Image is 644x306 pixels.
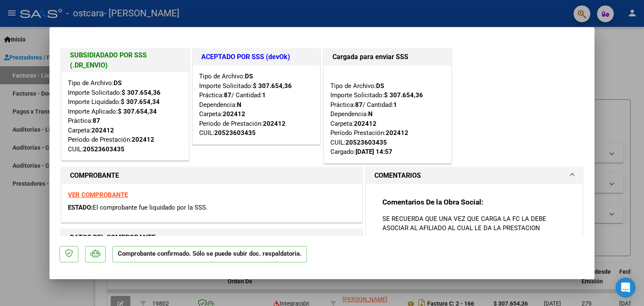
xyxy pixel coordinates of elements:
[70,50,180,70] h1: SUBSIDIADADO POR SSS (.DR_ENVIO)
[83,145,125,154] div: 20523603435
[615,277,636,298] div: Open Intercom Messenger
[368,110,373,118] strong: N
[386,129,408,137] strong: 202412
[366,167,582,184] mat-expansion-panel-header: COMENTARIOS
[114,79,122,87] strong: DS
[112,246,307,262] p: Comprobante confirmado. Sólo se puede subir doc. respaldatoria.
[376,82,384,90] strong: DS
[214,128,256,138] div: 20523603435
[393,101,397,109] strong: 1
[223,110,245,118] strong: 202412
[382,214,566,233] p: SE RECUERDA QUE UNA VEZ QUE CARGA LA FC LA DEBE ASOCIAR AL AFILIADO AL CUAL LE DA LA PRESTACION
[354,120,377,127] strong: 202412
[245,73,253,80] strong: DS
[384,91,423,99] strong: $ 307.654,36
[263,120,286,127] strong: 202412
[68,78,182,154] div: Tipo de Archivo: Importe Solicitado: Importe Liquidado: Importe Aplicado: Práctica: Carpeta: Perí...
[68,191,128,199] a: VER COMPROBANTE
[345,138,387,148] div: 20523603435
[68,204,93,211] span: ESTADO:
[332,52,443,62] h1: Cargada para enviar SSS
[224,91,231,99] strong: 87
[91,127,114,134] strong: 202412
[70,233,156,241] strong: DATOS DEL COMPROBANTE
[93,117,100,124] strong: 87
[93,204,208,211] span: El comprobante fue liquidado por la SSS.
[262,91,266,99] strong: 1
[356,148,392,156] strong: [DATE] 14:57
[382,198,483,206] strong: Comentarios De la Obra Social:
[366,184,582,271] div: COMENTARIOS
[118,108,157,115] strong: $ 307.654,34
[132,136,154,143] strong: 202412
[121,98,160,106] strong: $ 307.654,34
[237,101,241,109] strong: N
[70,171,119,179] strong: COMPROBANTE
[355,101,363,109] strong: 87
[122,89,161,96] strong: $ 307.654,36
[253,82,292,90] strong: $ 307.654,36
[199,72,314,138] div: Tipo de Archivo: Importe Solicitado: Práctica: / Cantidad: Dependencia: Carpeta: Período de Prest...
[201,52,312,62] h1: ACEPTADO POR SSS (devOk)
[330,72,445,157] div: Tipo de Archivo: Importe Solicitado: Práctica: / Cantidad: Dependencia: Carpeta: Período Prestaci...
[374,171,421,181] h1: COMENTARIOS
